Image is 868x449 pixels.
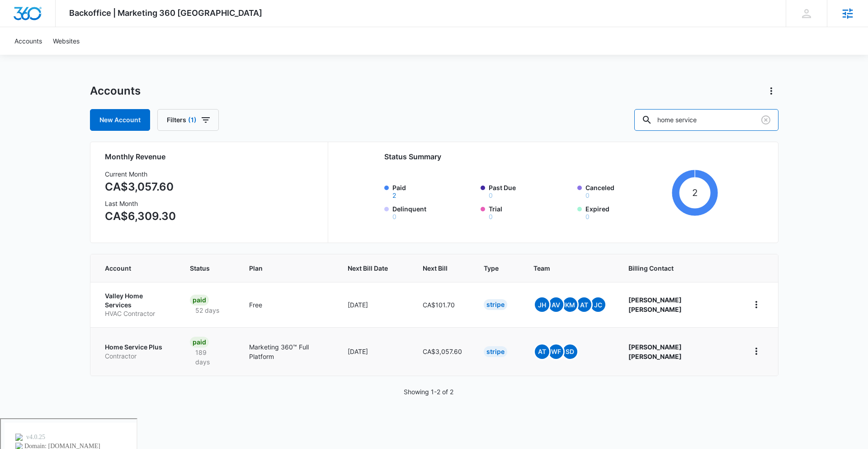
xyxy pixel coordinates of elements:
td: CA$101.70 [412,282,473,327]
span: Status [190,263,214,273]
span: Backoffice | Marketing 360 [GEOGRAPHIC_DATA] [69,8,262,18]
strong: [PERSON_NAME] [PERSON_NAME] [628,296,682,313]
p: Marketing 360™ Full Platform [249,342,326,361]
div: Stripe [484,346,507,357]
p: CA$3,057.60 [105,179,176,195]
span: AV [549,297,563,312]
span: KM [563,297,577,312]
div: Paid [190,295,209,306]
button: Filters(1) [157,109,219,131]
div: Keywords by Traffic [100,53,152,59]
label: Trial [489,204,572,220]
img: tab_domain_overview_orange.svg [24,53,32,60]
img: tab_keywords_by_traffic_grey.svg [90,53,97,60]
label: Expired [585,204,669,220]
td: CA$3,057.60 [412,327,473,376]
label: Canceled [585,183,669,199]
span: Plan [249,263,326,273]
p: Valley Home Services [105,291,168,309]
td: [DATE] [337,327,412,376]
p: Home Service Plus [105,343,168,352]
a: Home Service PlusContractor [105,343,168,360]
img: website_grey.svg [14,24,22,31]
label: Past Due [489,183,572,199]
p: 52 days [190,306,225,315]
label: Paid [392,183,476,199]
span: JC [591,297,605,312]
div: v 4.0.25 [25,14,44,22]
span: (1) [188,117,197,123]
a: Websites [47,27,85,55]
span: Next Bill [423,263,449,273]
h3: Last Month [105,199,176,208]
a: Accounts [9,27,47,55]
span: SD [563,344,577,359]
span: WF [549,344,563,359]
h2: Status Summary [384,151,718,162]
span: Type [484,263,499,273]
span: JH [535,297,549,312]
button: home [749,297,764,312]
input: Search [634,109,778,131]
img: logo_orange.svg [14,14,22,22]
p: HVAC Contractor [105,309,168,318]
button: Paid [392,192,396,199]
p: 189 days [190,348,227,367]
span: Next Bill Date [348,263,388,273]
div: Paid [190,337,209,348]
p: Showing 1-2 of 2 [404,387,453,396]
h1: Accounts [90,84,141,98]
p: Contractor [105,352,168,361]
button: Clear [759,113,773,127]
tspan: 2 [692,187,698,198]
span: Team [533,263,594,273]
button: Actions [764,84,778,98]
label: Delinquent [392,204,476,220]
p: CA$6,309.30 [105,208,176,224]
h3: Current Month [105,169,176,179]
div: Domain Overview [34,53,81,59]
span: At [535,344,549,359]
span: AT [577,297,591,312]
div: Domain: [DOMAIN_NAME] [24,24,99,31]
button: home [749,344,764,358]
a: New Account [90,109,150,131]
p: Free [249,300,326,310]
span: Billing Contact [628,263,727,273]
h2: Monthly Revenue [105,151,317,162]
span: Account [105,263,155,273]
td: [DATE] [337,282,412,327]
strong: [PERSON_NAME] [PERSON_NAME] [628,343,682,360]
div: Stripe [484,299,507,310]
a: Valley Home ServicesHVAC Contractor [105,291,168,318]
